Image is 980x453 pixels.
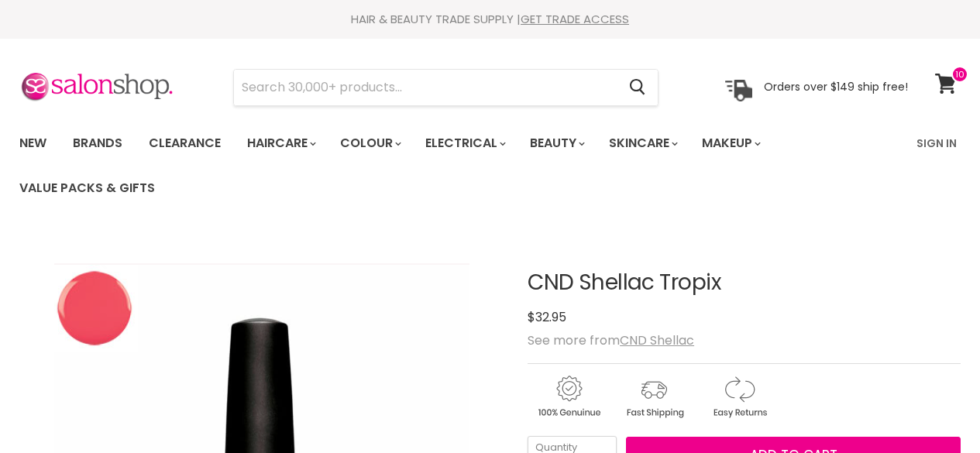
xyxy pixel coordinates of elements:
[907,127,966,160] a: Sign In
[617,70,658,105] button: Search
[620,331,694,349] a: CND Shellac
[8,121,907,211] ul: Main menu
[8,127,58,160] a: New
[236,127,325,160] a: Haircare
[528,331,694,349] span: See more from
[597,127,687,160] a: Skincare
[528,271,961,295] h1: CND Shellac Tropix
[61,127,134,160] a: Brands
[698,373,780,420] img: returns.gif
[328,127,411,160] a: Colour
[764,80,908,94] p: Orders over $149 ship free!
[137,127,232,160] a: Clearance
[528,373,610,420] img: genuine.gif
[234,70,617,105] input: Search
[521,11,629,27] a: GET TRADE ACCESS
[518,127,594,160] a: Beauty
[690,127,770,160] a: Makeup
[613,373,695,420] img: shipping.gif
[8,172,167,204] a: Value Packs & Gifts
[414,127,515,160] a: Electrical
[528,308,566,326] span: $32.95
[233,69,658,106] form: Product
